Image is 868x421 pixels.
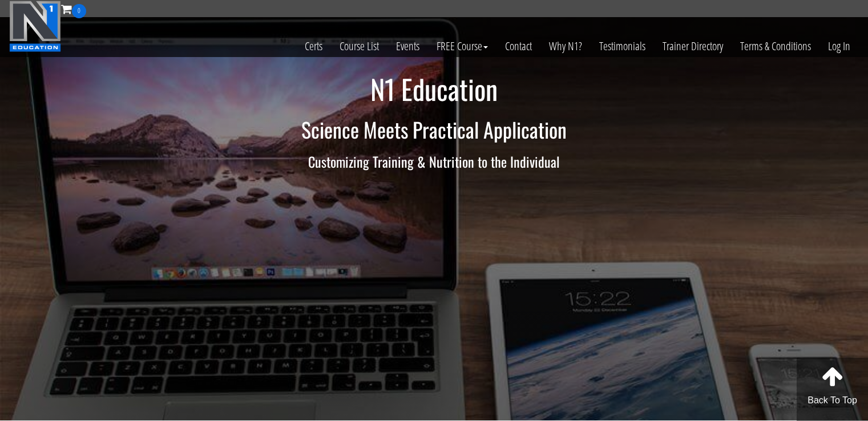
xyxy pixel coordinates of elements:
span: 0 [72,4,86,18]
a: Log In [819,18,859,74]
a: Events [387,18,428,74]
a: Certs [296,18,331,74]
a: FREE Course [428,18,496,74]
a: Course List [331,18,387,74]
a: Contact [496,18,540,74]
a: Testimonials [591,18,654,74]
a: Why N1? [540,18,591,74]
a: Trainer Directory [654,18,732,74]
h2: Science Meets Practical Application [100,118,768,141]
a: 0 [61,1,86,17]
h3: Customizing Training & Nutrition to the Individual [100,154,768,169]
h1: N1 Education [100,74,768,104]
a: Terms & Conditions [732,18,819,74]
img: n1-education [9,1,61,52]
